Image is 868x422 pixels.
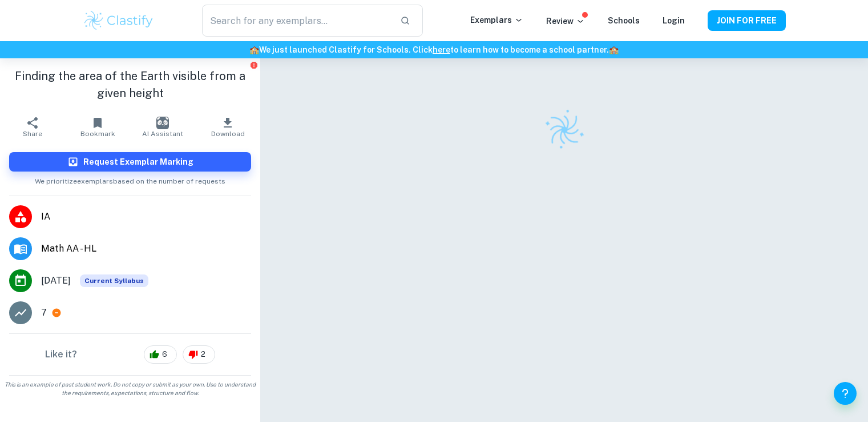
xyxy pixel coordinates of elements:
[156,117,169,129] img: AI Assistant
[65,111,130,143] button: Bookmark
[41,242,251,256] span: Math AA - HL
[41,306,47,320] p: 7
[142,130,183,138] span: AI Assistant
[536,102,591,157] img: Clastify logo
[80,274,148,287] div: This exemplar is based on the current syllabus. Feel free to refer to it for inspiration/ideas wh...
[35,172,225,186] span: We prioritize exemplars based on the number of requests
[609,45,619,54] span: 🏫
[45,348,77,361] h6: Like it?
[9,152,251,172] button: Request Exemplar Marking
[433,45,450,54] a: here
[2,43,866,56] h6: We just launched Clastify for Schools. Click to learn how to become a school partner.
[195,349,212,360] span: 2
[546,15,585,27] p: Review
[5,380,256,397] span: This is an example of past student work. Do not copy or submit as your own. Use to understand the...
[249,61,258,69] button: Report issue
[608,16,640,25] a: Schools
[83,9,155,32] img: Clastify logo
[80,274,148,287] span: Current Syllabus
[83,156,193,168] h6: Request Exemplar Marking
[183,345,215,364] div: 2
[130,111,195,143] button: AI Assistant
[834,382,857,405] button: Help and Feedback
[470,14,523,26] p: Exemplars
[80,130,115,138] span: Bookmark
[202,5,390,37] input: Search for any exemplars...
[23,130,42,138] span: Share
[144,345,177,364] div: 6
[708,10,786,31] button: JOIN FOR FREE
[249,45,259,54] span: 🏫
[195,111,260,143] button: Download
[41,274,71,288] span: [DATE]
[663,16,685,25] a: Login
[156,349,173,360] span: 6
[211,130,245,138] span: Download
[41,210,251,224] span: IA
[9,67,251,102] h1: Finding the area of the Earth visible from a given height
